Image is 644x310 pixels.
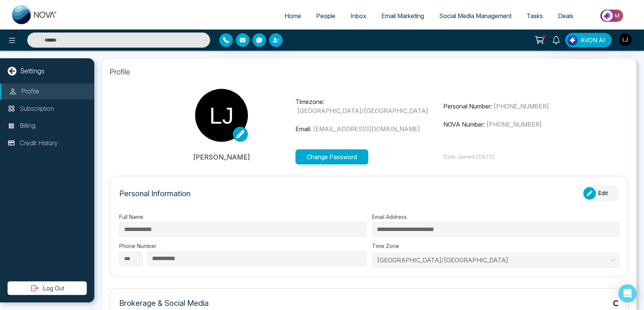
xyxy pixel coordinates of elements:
p: Date Joined: [DATE] [443,153,591,161]
img: User Avatar [619,33,632,46]
a: Home [277,9,309,23]
label: Phone Number [119,242,367,250]
p: Email: [295,124,443,133]
span: Tasks [527,12,543,20]
a: Deals [550,9,581,23]
p: Profile [21,87,39,96]
p: Settings [20,66,45,76]
a: Tasks [519,9,550,23]
p: Profile [110,66,629,77]
p: Timezone: [295,97,443,115]
span: Email Marketing [381,12,424,20]
span: [EMAIL_ADDRESS][DOMAIN_NAME] [313,125,420,133]
button: AVON AI [565,33,612,47]
p: Billing [20,121,35,131]
a: People [309,9,343,23]
p: NOVA Number: [443,120,591,129]
span: People [316,12,335,20]
a: Social Media Management [432,9,519,23]
p: Brokerage & Social Media [119,298,209,309]
img: Market-place.gif [585,7,639,24]
p: [PERSON_NAME] [148,152,295,162]
button: Edit [581,185,619,201]
label: Email Address [372,213,619,221]
span: Asia/Kolkata [377,254,615,266]
p: Personal Number: [443,102,591,111]
a: Email Marketing [374,9,432,23]
img: Lead Flow [567,35,578,45]
button: Change Password [295,149,368,164]
label: Time Zone [372,242,619,250]
img: Nova CRM Logo [12,5,57,24]
span: Inbox [350,12,366,20]
button: Log Out [8,281,87,295]
div: Open Intercom Messenger [618,284,636,302]
span: [GEOGRAPHIC_DATA]/[GEOGRAPHIC_DATA] [297,107,428,115]
p: Subscription [20,104,54,114]
span: [PHONE_NUMBER] [493,102,549,110]
span: AVON AI [580,36,605,45]
p: Personal Information [119,188,191,199]
span: [PHONE_NUMBER] [486,121,541,128]
p: Credit History [20,138,58,148]
a: Inbox [343,9,374,23]
label: Full Name [119,213,367,221]
span: Home [284,12,301,20]
span: Deals [558,12,573,20]
span: Social Media Management [439,12,512,20]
